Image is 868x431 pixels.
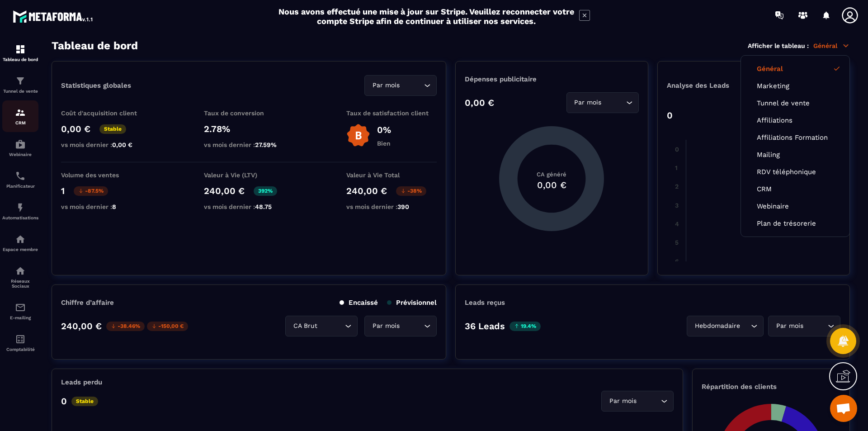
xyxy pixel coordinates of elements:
[667,81,754,90] p: Analyse des Leads
[319,321,343,331] input: Search for option
[15,171,26,181] img: scheduler
[702,383,840,391] p: Répartition des clients
[15,234,26,245] img: automations
[15,139,26,150] img: automations
[830,395,857,422] a: Ouvrir le chat
[346,185,387,196] p: 240,00 €
[757,151,834,159] a: Mailing
[604,98,624,108] input: Search for option
[147,322,188,331] p: -150,00 €
[364,75,437,96] div: Search for option
[687,316,764,336] div: Search for option
[13,8,94,24] img: logo
[61,123,90,134] p: 0,00 €
[61,298,114,307] p: Chiffre d’affaire
[204,203,294,210] p: vs mois dernier :
[61,171,151,179] p: Volume des ventes
[2,195,38,227] a: automationsautomationsAutomatisations
[61,396,67,407] p: 0
[346,203,437,210] p: vs mois dernier :
[15,76,26,86] img: formation
[370,81,401,90] span: Par mois
[340,298,378,307] p: Encaissé
[2,327,38,359] a: accountantaccountantComptabilité
[99,124,126,134] p: Stable
[401,81,422,90] input: Search for option
[15,265,26,276] img: social-network
[285,316,358,336] div: Search for option
[377,140,391,147] p: Bien
[2,57,38,62] p: Tableau de bord
[106,322,145,331] p: -38.46%
[675,239,678,246] tspan: 5
[387,298,437,307] p: Prévisionnel
[566,92,639,113] div: Search for option
[2,215,38,220] p: Automatisations
[2,120,38,125] p: CRM
[465,75,638,83] p: Dépenses publicitaire
[638,396,659,406] input: Search for option
[2,164,38,195] a: schedulerschedulerPlanificateur
[61,109,151,117] p: Coût d'acquisition client
[675,164,677,171] tspan: 1
[370,321,401,331] span: Par mois
[52,39,138,52] h3: Tableau de bord
[2,259,38,295] a: social-networksocial-networkRéseaux Sociaux
[768,316,840,336] div: Search for option
[61,203,151,210] p: vs mois dernier :
[757,65,834,73] a: Général
[2,227,38,259] a: automationsautomationsEspace membre
[2,100,38,132] a: formationformationCRM
[15,334,26,345] img: accountant
[465,97,494,108] p: 0,00 €
[757,219,834,227] a: Plan de trésorerie
[61,141,151,148] p: vs mois dernier :
[291,321,319,331] span: CA Brut
[2,184,38,189] p: Planificateur
[757,82,834,90] a: Marketing
[667,110,673,121] p: 0
[757,133,834,142] a: Affiliations Formation
[15,107,26,118] img: formation
[112,141,132,148] span: 0,00 €
[401,321,422,331] input: Search for option
[204,109,294,117] p: Taux de conversion
[2,247,38,252] p: Espace membre
[774,321,805,331] span: Par mois
[757,116,834,124] a: Affiliations
[465,321,505,332] p: 36 Leads
[204,141,294,148] p: vs mois dernier :
[74,186,108,196] p: -87.5%
[204,185,245,196] p: 240,00 €
[742,321,749,331] input: Search for option
[757,185,834,193] a: CRM
[675,183,678,190] tspan: 2
[377,124,391,135] p: 0%
[204,171,294,179] p: Valeur à Vie (LTV)
[693,321,742,331] span: Hebdomadaire
[2,132,38,164] a: automationsautomationsWebinaire
[255,203,272,210] span: 48.75
[278,7,575,26] h2: Nous avons effectué une mise à jour sur Stripe. Veuillez reconnecter votre compte Stripe afin de ...
[396,186,426,196] p: -38%
[675,146,679,153] tspan: 0
[572,98,604,108] span: Par mois
[346,123,370,147] img: b-badge-o.b3b20ee6.svg
[757,202,834,210] a: Webinaire
[254,186,277,196] p: 392%
[675,220,679,227] tspan: 4
[2,37,38,69] a: formationformationTableau de bord
[255,141,277,148] span: 27.59%
[601,391,674,412] div: Search for option
[204,123,294,134] p: 2.78%
[15,202,26,213] img: automations
[112,203,116,210] span: 8
[805,321,826,331] input: Search for option
[675,258,679,265] tspan: 6
[748,42,809,49] p: Afficher le tableau :
[61,81,131,90] p: Statistiques globales
[346,109,437,117] p: Taux de satisfaction client
[813,42,850,50] p: Général
[2,315,38,320] p: E-mailing
[607,396,638,406] span: Par mois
